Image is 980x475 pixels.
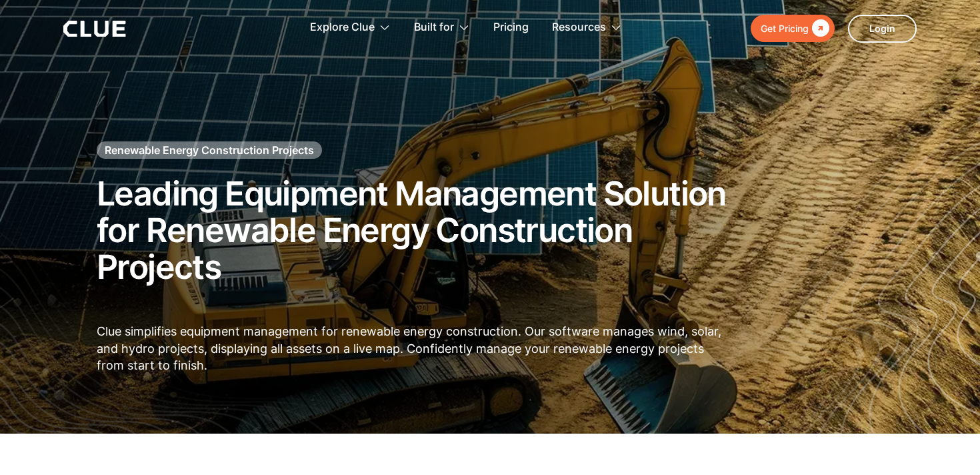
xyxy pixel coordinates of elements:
[105,143,314,157] div: Renewable Energy Construction Projects
[97,323,730,374] div: Clue simplifies equipment management for renewable energy construction. Our software manages wind...
[751,15,835,42] a: Get Pricing
[552,7,606,49] div: Resources
[310,7,375,49] div: Explore Clue
[552,7,622,49] div: Resources
[493,7,529,49] a: Pricing
[809,20,829,37] div: 
[310,7,391,49] div: Explore Clue
[761,20,809,37] div: Get Pricing
[848,15,917,43] a: Login
[97,175,730,286] h1: Leading Equipment Management Solution for Renewable Energy Construction Projects
[414,7,470,49] div: Built for
[414,7,454,49] div: Built for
